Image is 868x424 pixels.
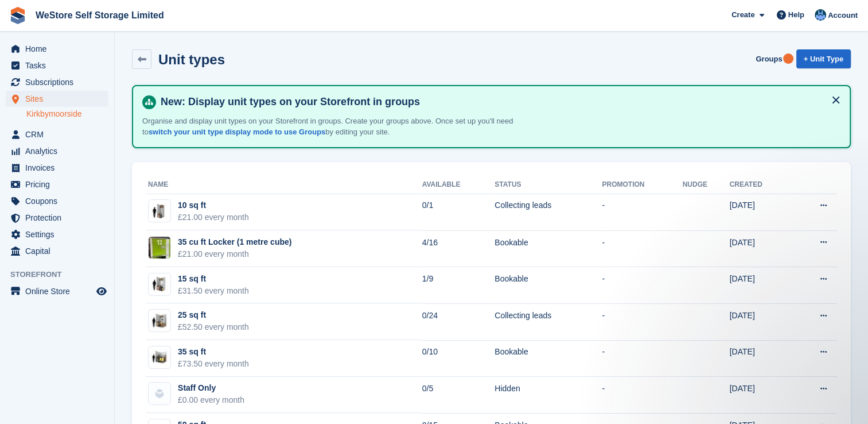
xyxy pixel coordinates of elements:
th: Status [495,176,602,194]
img: IMG_1063%20(2).jpg [149,237,170,259]
th: Name [146,176,422,194]
span: Coupons [25,193,94,209]
a: menu [6,74,108,90]
td: - [602,194,682,230]
div: £21.00 every month [178,248,291,260]
span: Online Store [25,283,94,299]
span: Account [828,10,858,21]
th: Promotion [602,176,682,194]
td: - [602,230,682,267]
div: £0.00 every month [178,394,244,406]
td: [DATE] [730,377,792,414]
img: 35-sqft-unit.jpg [149,349,170,366]
img: blank-unit-type-icon-ffbac7b88ba66c5e286b0e438baccc4b9c83835d4c34f86887a83fc20ec27e7b.svg [149,383,170,404]
a: + Unit Type [796,49,851,68]
th: Available [422,176,495,194]
div: £21.00 every month [178,211,249,223]
td: - [602,267,682,304]
span: Pricing [25,176,94,192]
td: Bookable [495,267,602,304]
span: Invoices [25,160,94,176]
th: Nudge [682,176,729,194]
td: [DATE] [730,340,792,377]
div: Staff Only [178,382,244,394]
td: 4/16 [422,230,495,267]
a: menu [6,283,108,299]
a: menu [6,160,108,176]
div: 10 sq ft [178,199,249,211]
td: Bookable [495,230,602,267]
div: £31.50 every month [178,285,249,297]
td: - [602,303,682,340]
td: [DATE] [730,303,792,340]
a: Groups [751,49,787,68]
td: 0/10 [422,340,495,377]
img: 25-sqft-unit.jpg [149,313,170,329]
a: menu [6,41,108,57]
a: WeStore Self Storage Limited [31,6,169,25]
div: 35 sq ft [178,346,249,358]
a: menu [6,243,108,259]
td: Collecting leads [495,194,602,230]
td: Bookable [495,340,602,377]
th: Created [730,176,792,194]
div: Tooltip anchor [783,53,793,64]
p: Organise and display unit types on your Storefront in groups. Create your groups above. Once set ... [142,115,544,138]
span: Tasks [25,57,94,74]
a: menu [6,176,108,192]
a: menu [6,91,108,107]
td: Hidden [495,377,602,414]
a: menu [6,57,108,74]
span: Create [731,9,754,21]
img: stora-icon-8386f47178a22dfd0bd8f6a31ec36ba5ce8667c1dd55bd0f319d3a0aa187defe.svg [9,7,26,24]
span: Storefront [10,269,114,280]
a: menu [6,210,108,226]
div: 35 cu ft Locker (1 metre cube) [178,236,291,248]
h4: New: Display unit types on your Storefront in groups [156,95,840,109]
div: £52.50 every month [178,321,249,333]
a: switch your unit type display mode to use Groups [149,128,325,136]
a: menu [6,226,108,242]
a: Kirkbymoorside [26,109,108,120]
img: 15-sqft-unit.jpg [149,276,170,292]
a: menu [6,193,108,209]
h2: Unit types [158,52,225,67]
a: Preview store [95,284,108,298]
td: - [602,340,682,377]
span: Protection [25,210,94,226]
td: 0/5 [422,377,495,414]
td: Collecting leads [495,303,602,340]
a: menu [6,143,108,159]
span: Analytics [25,143,94,159]
img: 10-sqft-unit.jpg [149,203,170,219]
td: 0/1 [422,194,495,230]
td: 1/9 [422,267,495,304]
span: Subscriptions [25,74,94,90]
span: Settings [25,226,94,242]
span: CRM [25,126,94,142]
td: 0/24 [422,303,495,340]
td: [DATE] [730,230,792,267]
div: 25 sq ft [178,309,249,321]
span: Capital [25,243,94,259]
div: 15 sq ft [178,273,249,285]
td: [DATE] [730,194,792,230]
img: Joanne Goff [815,9,826,21]
td: [DATE] [730,267,792,304]
span: Sites [25,91,94,107]
span: Home [25,41,94,57]
span: Help [788,9,804,21]
div: £73.50 every month [178,358,249,370]
td: - [602,377,682,414]
a: menu [6,126,108,142]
